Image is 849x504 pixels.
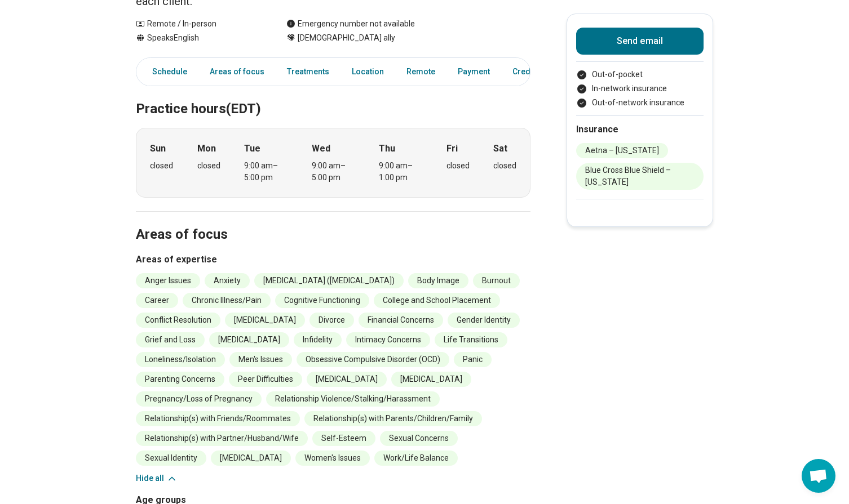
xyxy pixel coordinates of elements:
[493,142,507,155] strong: Sat
[136,32,264,44] div: Speaks English
[136,451,206,466] li: Sexual Identity
[197,160,220,172] div: closed
[374,293,500,308] li: College and School Placement
[446,160,470,172] div: closed
[576,123,704,136] h2: Insurance
[435,332,507,347] li: Life Transitions
[408,273,468,288] li: Body Image
[254,273,404,288] li: [MEDICAL_DATA] ([MEDICAL_DATA])
[229,352,292,367] li: Men's Issues
[136,253,530,266] h3: Areas of expertise
[576,163,704,190] li: Blue Cross Blue Shield – [US_STATE]
[136,372,224,387] li: Parenting Concerns
[312,160,355,184] div: 9:00 am – 5:00 pm
[136,293,178,308] li: Career
[225,313,305,328] li: [MEDICAL_DATA]
[346,332,430,347] li: Intimacy Concerns
[400,60,442,83] a: Remote
[136,18,264,30] div: Remote / In-person
[576,28,704,55] button: Send email
[205,273,250,288] li: Anxiety
[359,313,443,328] li: Financial Concerns
[379,160,422,184] div: 9:00 am – 1:00 pm
[295,451,370,466] li: Women's Issues
[209,332,289,347] li: [MEDICAL_DATA]
[136,391,262,407] li: Pregnancy/Loss of Pregnancy
[446,142,458,155] strong: Fri
[451,60,497,83] a: Payment
[576,69,704,109] ul: Payment options
[312,431,375,446] li: Self-Esteem
[345,60,391,83] a: Location
[576,97,704,109] li: Out-of-network insurance
[802,459,835,493] div: Open chat
[379,142,395,155] strong: Thu
[448,313,520,328] li: Gender Identity
[506,60,562,83] a: Credentials
[136,198,530,244] h2: Areas of focus
[297,352,449,367] li: Obsessive Compulsive Disorder (OCD)
[312,142,330,155] strong: Wed
[197,142,216,155] strong: Mon
[244,160,288,184] div: 9:00 am – 5:00 pm
[576,69,704,81] li: Out-of-pocket
[136,332,205,347] li: Grief and Loss
[304,411,482,426] li: Relationship(s) with Parents/Children/Family
[266,391,440,407] li: Relationship Violence/Stalking/Harassment
[136,352,225,367] li: Loneliness/Isolation
[473,273,520,288] li: Burnout
[136,128,530,198] div: When does the program meet?
[576,83,704,95] li: In-network insurance
[286,18,415,30] div: Emergency number not available
[374,451,458,466] li: Work/Life Balance
[136,472,178,484] button: Hide all
[391,372,471,387] li: [MEDICAL_DATA]
[203,60,271,83] a: Areas of focus
[380,431,458,446] li: Sexual Concerns
[275,293,369,308] li: Cognitive Functioning
[136,73,530,119] h2: Practice hours (EDT)
[139,60,194,83] a: Schedule
[229,372,302,387] li: Peer Difficulties
[244,142,260,155] strong: Tue
[211,451,291,466] li: [MEDICAL_DATA]
[136,411,300,426] li: Relationship(s) with Friends/Roommates
[136,273,200,288] li: Anger Issues
[150,142,166,155] strong: Sun
[294,332,342,347] li: Infidelity
[150,160,173,172] div: closed
[307,372,387,387] li: [MEDICAL_DATA]
[309,313,354,328] li: Divorce
[576,143,668,158] li: Aetna – [US_STATE]
[298,32,395,44] span: [DEMOGRAPHIC_DATA] ally
[136,313,220,328] li: Conflict Resolution
[136,431,308,446] li: Relationship(s) with Partner/Husband/Wife
[280,60,336,83] a: Treatments
[454,352,492,367] li: Panic
[493,160,516,172] div: closed
[183,293,271,308] li: Chronic Illness/Pain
